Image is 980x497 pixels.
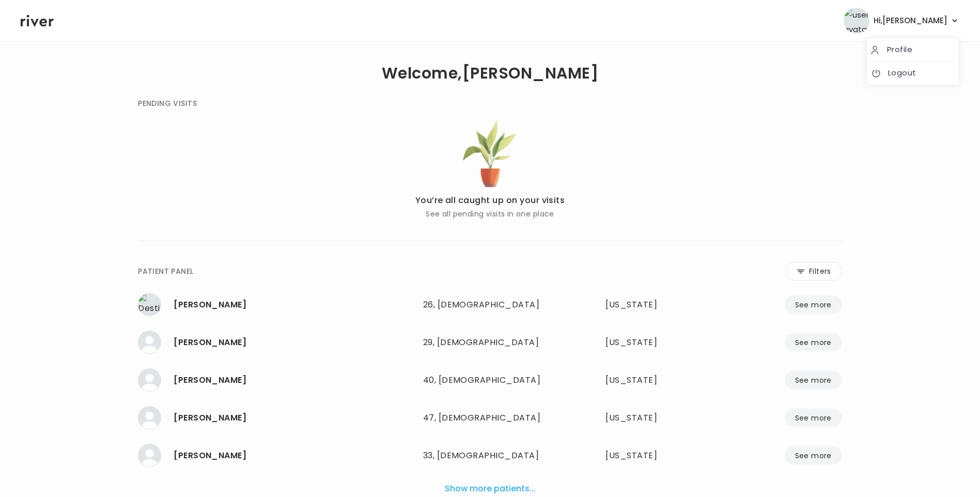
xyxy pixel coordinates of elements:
[138,97,197,110] div: PENDING VISITS
[138,444,161,467] img: Danielle Herrera
[785,446,842,464] button: See more
[423,411,557,425] div: 47, [DEMOGRAPHIC_DATA]
[871,42,955,57] a: Profile
[785,371,842,389] button: See more
[138,331,161,354] img: Brianna Barrios
[786,262,842,281] button: Filters
[423,373,557,387] div: 40, [DEMOGRAPHIC_DATA]
[138,406,161,429] img: Sandra Espindola
[415,208,565,220] p: See all pending visits in one place
[174,298,415,312] div: Destiny Ford
[844,8,959,34] button: user avatarHi,[PERSON_NAME]
[785,333,842,351] button: See more
[874,13,947,28] span: Hi, [PERSON_NAME]
[785,296,842,314] button: See more
[605,448,699,463] div: Alabama
[174,411,415,425] div: Sandra Espindola
[138,293,161,316] img: Destiny Ford
[174,448,415,463] div: Danielle Herrera
[605,335,699,350] div: Texas
[138,265,193,277] div: PATIENT PANEL
[174,335,415,350] div: Brianna Barrios
[605,373,699,387] div: Alabama
[844,8,869,34] img: user avatar
[423,448,557,463] div: 33, [DEMOGRAPHIC_DATA]
[415,193,565,208] p: You’re all caught up on your visits
[423,298,557,312] div: 26, [DEMOGRAPHIC_DATA]
[423,335,557,350] div: 29, [DEMOGRAPHIC_DATA]
[382,66,598,81] h1: Welcome, [PERSON_NAME]
[605,411,699,425] div: Virginia
[605,298,699,312] div: Florida
[785,409,842,427] button: See more
[138,368,161,392] img: LAUREN RODRIGUEZ
[174,373,415,387] div: LAUREN RODRIGUEZ
[871,66,955,80] a: Logout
